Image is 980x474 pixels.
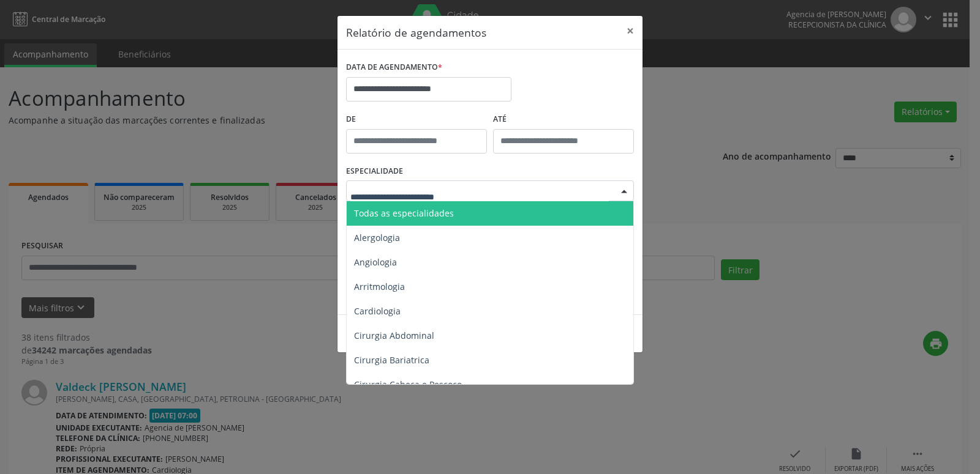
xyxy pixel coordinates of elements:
[346,110,487,129] label: De
[493,110,634,129] label: ATÉ
[346,162,403,181] label: ESPECIALIDADE
[346,24,486,40] h5: Relatório de agendamentos
[354,207,454,219] span: Todas as especialidades
[346,58,442,77] label: DATA DE AGENDAMENTO
[354,330,434,341] span: Cirurgia Abdominal
[354,256,397,268] span: Angiologia
[354,232,400,243] span: Alergologia
[354,379,462,390] span: Cirurgia Cabeça e Pescoço
[354,354,429,366] span: Cirurgia Bariatrica
[354,281,405,292] span: Arritmologia
[354,305,401,317] span: Cardiologia
[618,16,643,46] button: Close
